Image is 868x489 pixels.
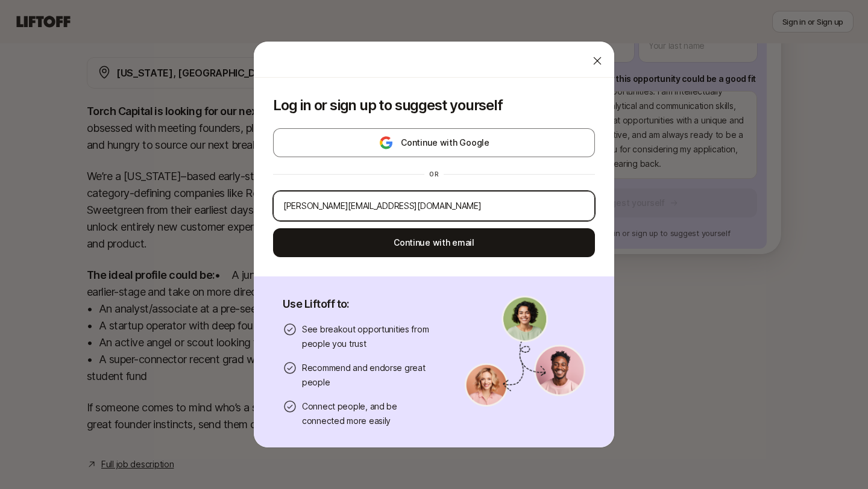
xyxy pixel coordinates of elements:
p: Connect people, and be connected more easily [302,399,436,428]
p: Recommend and endorse great people [302,361,436,390]
div: or [424,169,444,179]
p: Use Liftoff to: [283,296,436,313]
img: google-logo [379,135,394,150]
input: Your personal email address [283,199,585,213]
img: signup-banner [465,296,585,406]
button: Continue with email [273,228,595,257]
p: Log in or sign up to suggest yourself [273,97,595,114]
button: Continue with Google [273,128,595,157]
p: See breakout opportunities from people you trust [302,322,436,351]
